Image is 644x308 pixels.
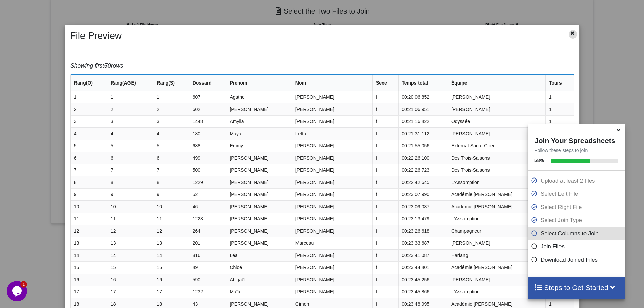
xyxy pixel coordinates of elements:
td: f [372,274,398,286]
td: [PERSON_NAME] [448,103,545,115]
td: Externat Sacré-Coeur [448,140,545,152]
td: L'Assomption [448,176,545,188]
td: 7 [71,164,107,176]
td: 15 [107,261,153,274]
td: f [372,115,398,127]
td: 11 [153,213,189,225]
td: 180 [189,127,226,140]
td: f [372,237,398,249]
td: [PERSON_NAME] [226,176,291,188]
td: 5 [71,140,107,152]
td: [PERSON_NAME] [292,152,372,164]
td: f [372,249,398,261]
td: [PERSON_NAME] [448,274,545,286]
td: 10 [71,200,107,213]
td: Abigaël [226,274,291,286]
td: 00:23:33:687 [398,237,448,249]
td: [PERSON_NAME] [292,200,372,213]
td: 11 [107,213,153,225]
p: Select Left File [531,190,623,198]
th: Dossard [189,75,226,91]
td: 9 [107,188,153,200]
td: 6 [71,152,107,164]
td: Chloé [226,261,291,274]
td: 8 [107,176,153,188]
b: 58 % [534,158,544,163]
th: Temps total [398,75,448,91]
td: 2 [107,103,153,115]
td: 15 [153,261,189,274]
td: 1 [153,91,189,103]
td: 1232 [189,286,226,298]
td: Des Trois-Saisons [448,164,545,176]
td: [PERSON_NAME] [226,225,291,237]
p: Join Files [531,242,623,251]
td: 4 [107,127,153,140]
td: [PERSON_NAME] [292,91,372,103]
td: [PERSON_NAME] [292,188,372,200]
td: [PERSON_NAME] [292,176,372,188]
td: f [372,286,398,298]
td: [PERSON_NAME] [292,225,372,237]
td: Emmy [226,140,291,152]
td: [PERSON_NAME] [226,152,291,164]
td: [PERSON_NAME] [292,164,372,176]
td: 11 [71,213,107,225]
td: f [372,127,398,140]
td: 00:23:45:256 [398,274,448,286]
td: 8 [71,176,107,188]
td: 590 [189,274,226,286]
td: [PERSON_NAME] [226,237,291,249]
td: [PERSON_NAME] [448,91,545,103]
td: 5 [107,140,153,152]
td: 7 [107,164,153,176]
th: Équipe [448,75,545,91]
td: Odyssée [448,115,545,127]
td: 1229 [189,176,226,188]
td: f [372,152,398,164]
td: 00:22:26:100 [398,152,448,164]
td: 3 [153,115,189,127]
p: Select Join Type [531,216,623,224]
td: [PERSON_NAME] [292,274,372,286]
td: 1 [545,91,574,103]
td: 1448 [189,115,226,127]
td: Académie [PERSON_NAME] [448,188,545,200]
td: [PERSON_NAME] [226,164,291,176]
td: 16 [153,274,189,286]
td: 16 [107,274,153,286]
p: Select Right File [531,203,623,211]
td: 1 [545,103,574,115]
td: 15 [71,261,107,274]
td: f [372,225,398,237]
td: 499 [189,152,226,164]
td: Lettre [292,127,372,140]
p: Follow these steps to join [528,147,625,154]
td: 1 [71,91,107,103]
td: [PERSON_NAME] [292,261,372,274]
td: Léa [226,249,291,261]
td: [PERSON_NAME] [448,237,545,249]
td: 13 [153,237,189,249]
td: 00:23:41:087 [398,249,448,261]
th: Sexe [372,75,398,91]
td: Marceau [292,237,372,249]
td: 14 [107,249,153,261]
h4: Join Your Spreadsheets [528,135,625,145]
td: f [372,91,398,103]
th: Prenom [226,75,291,91]
td: L'Assomption [448,213,545,225]
td: 816 [189,249,226,261]
td: 4 [153,127,189,140]
td: 607 [189,91,226,103]
td: [PERSON_NAME] [226,200,291,213]
td: 00:21:16:422 [398,115,448,127]
td: [PERSON_NAME] [292,249,372,261]
td: Académie [PERSON_NAME] [448,261,545,274]
td: 1 [107,91,153,103]
td: [PERSON_NAME] [292,115,372,127]
td: Académie [PERSON_NAME] [448,200,545,213]
td: f [372,213,398,225]
td: [PERSON_NAME] [226,188,291,200]
td: Maïté [226,286,291,298]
